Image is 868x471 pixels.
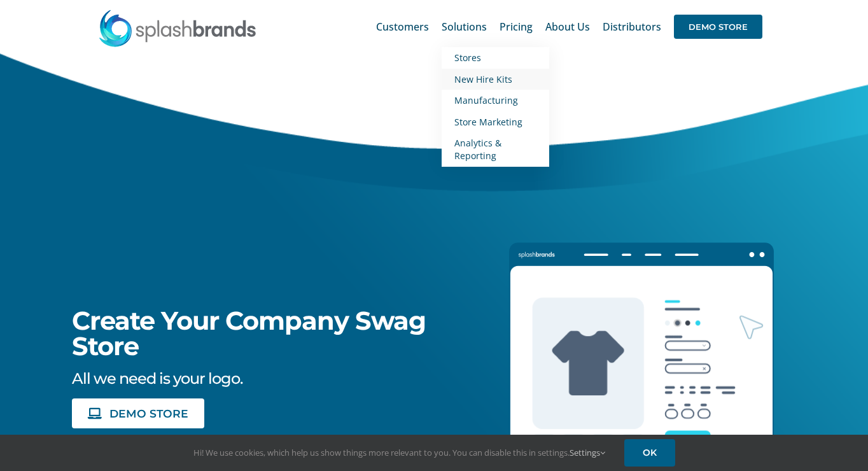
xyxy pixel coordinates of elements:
[454,73,512,85] span: New Hire Kits
[442,90,549,111] a: Manufacturing
[109,408,188,419] span: DEMO STORE
[603,22,661,32] span: Distributors
[603,6,661,47] a: Distributors
[500,6,533,47] a: Pricing
[442,132,549,166] a: Analytics & Reporting
[454,116,522,128] span: Store Marketing
[500,22,533,32] span: Pricing
[624,439,675,467] a: OK
[454,52,481,64] span: Stores
[674,6,762,47] a: DEMO STORE
[454,94,518,106] span: Manufacturing
[442,47,549,69] a: Stores
[193,447,605,458] span: Hi! We use cookies, which help us show things more relevant to you. You can disable this in setti...
[442,69,549,90] a: New Hire Kits
[442,111,549,133] a: Store Marketing
[72,305,426,362] span: Create Your Company Swag Store
[98,9,257,47] img: SplashBrands.com Logo
[454,137,501,162] span: Analytics & Reporting
[72,398,204,428] a: DEMO STORE
[72,369,242,388] span: All we need is your logo.
[376,6,762,47] nav: Main Menu
[376,22,429,32] span: Customers
[674,15,762,39] span: DEMO STORE
[570,447,605,458] a: Settings
[376,6,429,47] a: Customers
[545,22,590,32] span: About Us
[442,22,487,32] span: Solutions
